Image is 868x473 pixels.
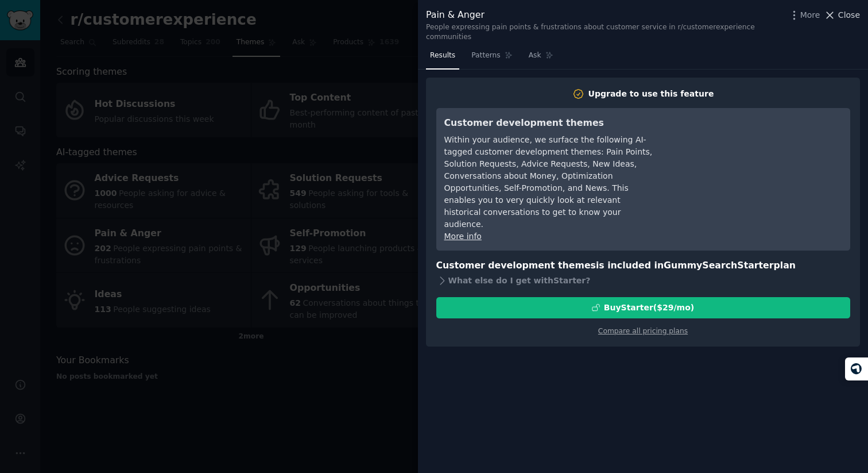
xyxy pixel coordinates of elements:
[529,51,541,61] span: Ask
[444,116,654,130] h3: Customer development themes
[525,47,557,70] a: Ask
[824,9,860,21] button: Close
[430,51,455,61] span: Results
[471,51,500,61] span: Patterns
[598,327,688,335] a: Compare all pricing plans
[426,47,459,70] a: Results
[467,47,516,70] a: Patterns
[800,9,820,21] span: More
[436,259,850,273] h3: Customer development themes is included in plan
[444,232,482,241] a: More info
[604,302,694,314] div: Buy Starter ($ 29 /mo )
[588,88,714,100] div: Upgrade to use this feature
[436,297,850,318] button: BuyStarter($29/mo)
[838,9,860,21] span: Close
[670,116,842,202] iframe: YouTube video player
[664,260,773,271] span: GummySearch Starter
[788,9,820,21] button: More
[444,134,654,230] div: Within your audience, we surface the following AI-tagged customer development themes: Pain Points...
[436,273,850,289] div: What else do I get with Starter ?
[426,8,782,22] div: Pain & Anger
[426,22,782,43] div: People expressing pain points & frustrations about customer service in r/customerexperience commu...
